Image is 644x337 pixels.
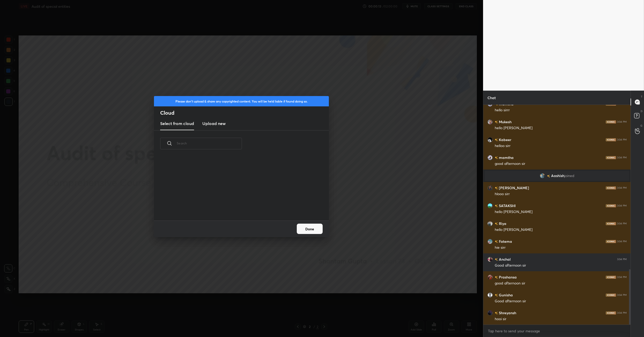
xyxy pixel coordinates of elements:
[498,257,511,262] h6: Anchal
[606,156,616,159] img: iconic-dark.1390631f.png
[617,186,627,189] div: 3:04 PM
[606,311,616,314] img: iconic-dark.1390631f.png
[487,155,493,160] img: 9488d9a54c4b42faad9c10783c879014.jpg
[617,311,627,314] div: 3:04 PM
[154,96,329,106] div: Please don't upload & share any copyrighted content. You will be held liable if found doing so.
[498,239,512,244] h6: Fatema
[617,276,627,279] div: 3:04 PM
[483,105,631,325] div: grid
[547,175,550,178] img: no-rating-badge.077c3623.svg
[495,245,627,250] div: hie sirr
[495,240,498,243] img: no-rating-badge.077c3623.svg
[487,185,493,191] img: a358d6efd4b64471b9a414a6fa5ab202.jpg
[487,119,493,124] img: 4fb1ef4a05d043828c0fb253196add07.jpg
[498,310,516,316] h6: Shreyansh
[495,126,627,131] div: hello [PERSON_NAME]
[617,120,627,123] div: 3:04 PM
[498,185,529,191] h6: [PERSON_NAME]
[487,137,493,142] img: 111fd916713845c79985d02ae5fcd0c4.jpg
[641,109,642,113] p: D
[498,119,512,124] h6: Mukesh
[641,95,642,99] p: T
[154,155,323,221] div: grid
[495,108,627,113] div: hello sirrr
[498,292,513,298] h6: Gunisha
[495,317,627,322] div: hooi sir
[487,221,493,226] img: 3
[495,227,627,232] div: hello [PERSON_NAME]
[498,221,506,226] h6: Riya
[495,276,498,279] img: no-rating-badge.077c3623.svg
[487,203,493,208] img: 22d10a133bba4a3982040bb141e154b6.jpg
[495,187,498,189] img: no-rating-badge.077c3623.svg
[495,299,627,304] div: Good afternoon sir
[495,204,498,207] img: no-rating-badge.077c3623.svg
[617,240,627,243] div: 3:04 PM
[487,310,493,316] img: ee45262ef9a844e8b5da1bce7ed56d06.jpg
[606,138,616,141] img: iconic-dark.1390631f.png
[495,121,498,123] img: no-rating-badge.077c3623.svg
[498,137,511,142] h6: Kabeer
[617,204,627,207] div: 3:04 PM
[297,224,323,234] button: Done
[487,275,493,280] img: ec93d5474f134368bf2787a1e6278c6e.jpg
[617,222,627,225] div: 3:04 PM
[487,257,493,262] img: 710aac374af743619e52c97fb02a3c35.jpg
[606,294,616,297] img: iconic-dark.1390631f.png
[617,138,627,141] div: 3:04 PM
[606,120,616,123] img: iconic-dark.1390631f.png
[498,203,516,208] h6: SATAKSHI
[606,222,616,225] img: iconic-dark.1390631f.png
[177,132,242,154] input: Search
[495,156,498,159] img: no-rating-badge.077c3623.svg
[487,239,493,244] img: 9405d135d0cd4a27aa7e2bc0c754d48b.jpg
[160,109,329,116] h2: Cloud
[606,186,616,189] img: iconic-dark.1390631f.png
[564,174,574,178] span: joined
[606,240,616,243] img: iconic-dark.1390631f.png
[617,294,627,297] div: 3:04 PM
[483,91,500,105] p: Chat
[551,174,564,178] span: Aashish
[640,124,642,128] p: G
[495,312,498,314] img: no-rating-badge.077c3623.svg
[495,143,627,149] div: helloo sirr
[495,294,498,297] img: no-rating-badge.077c3623.svg
[617,258,627,261] div: 3:04 PM
[495,138,498,141] img: no-rating-badge.077c3623.svg
[540,173,545,178] img: 3
[606,276,616,279] img: iconic-dark.1390631f.png
[495,192,627,197] div: hlooo sirr
[487,292,493,298] img: default.png
[495,222,498,225] img: no-rating-badge.077c3623.svg
[498,274,517,280] h6: Prashansa
[495,209,627,215] div: hello [PERSON_NAME]
[160,120,194,127] h3: Select from cloud
[606,204,616,207] img: iconic-dark.1390631f.png
[202,120,226,127] h3: Upload new
[495,258,498,261] img: no-rating-badge.077c3623.svg
[498,155,514,160] h6: mamtha
[495,161,627,166] div: good afternoon sir
[495,263,627,268] div: Good afternoon sir
[495,281,627,286] div: good afternoon sir
[617,156,627,159] div: 3:04 PM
